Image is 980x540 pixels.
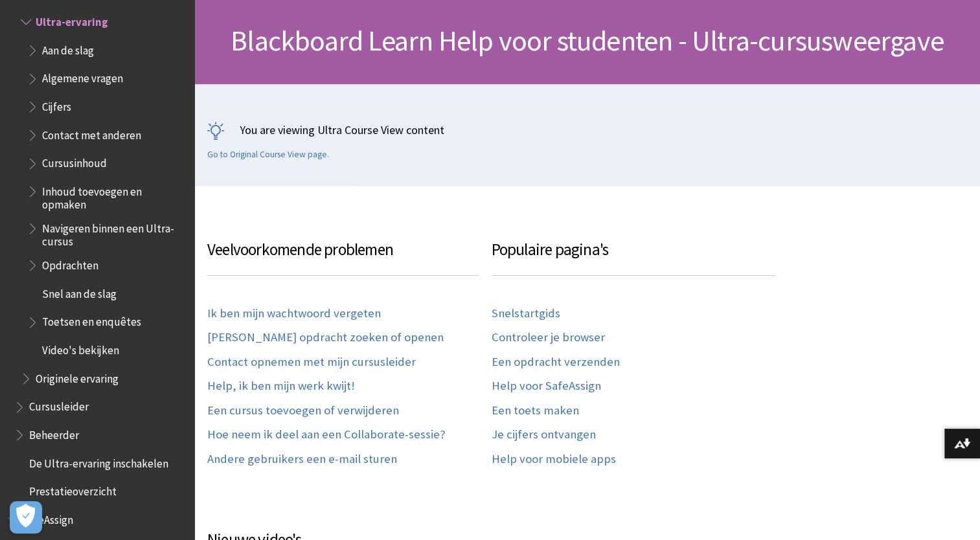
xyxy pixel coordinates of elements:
[492,427,596,442] a: Je cijfers ontvangen
[10,501,42,534] button: Open Preferences
[492,355,620,370] a: Een opdracht verzenden
[207,330,444,345] a: [PERSON_NAME] opdracht zoeken of openen
[492,306,560,321] a: Snelstartgids
[231,23,944,58] span: Blackboard Learn Help voor studenten - Ultra-cursusweergave
[207,122,967,138] p: You are viewing Ultra Course View content
[42,96,71,113] span: Cijfers
[207,238,479,276] h3: Veelvoorkomende problemen
[42,254,98,272] span: Opdrachten
[42,153,107,170] span: Cursusinhoud
[492,330,605,345] a: Controleer je browser
[207,149,329,161] a: Go to Original Course View page.
[207,355,416,370] a: Contact opnemen met mijn cursusleider
[207,306,381,321] a: Ik ben mijn wachtwoord vergeten
[29,396,89,414] span: Cursusleider
[42,68,123,85] span: Algemene vragen
[42,124,141,142] span: Contact met anderen
[42,339,119,357] span: Video's bekijken
[207,452,397,467] a: Andere gebruikers een e-mail sturen
[492,379,601,394] a: Help voor SafeAssign
[492,452,616,467] a: Help voor mobiele apps
[36,368,119,385] span: Originele ervaring
[29,453,168,470] span: De Ultra-ervaring inschakelen
[29,424,79,442] span: Beheerder
[23,509,73,526] span: SafeAssign
[492,238,776,276] h3: Populaire pagina's
[207,427,445,442] a: Hoe neem ik deel aan een Collaborate-sessie?
[207,379,355,394] a: Help, ik ben mijn werk kwijt!
[36,11,108,28] span: Ultra-ervaring
[42,218,185,248] span: Navigeren binnen een Ultra-cursus
[42,311,141,329] span: Toetsen en enquêtes
[29,481,117,499] span: Prestatieoverzicht
[42,181,185,211] span: Inhoud toevoegen en opmaken
[42,283,117,300] span: Snel aan de slag
[207,403,399,418] a: Een cursus toevoegen of verwijderen
[42,39,94,57] span: Aan de slag
[492,403,579,418] a: Een toets maken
